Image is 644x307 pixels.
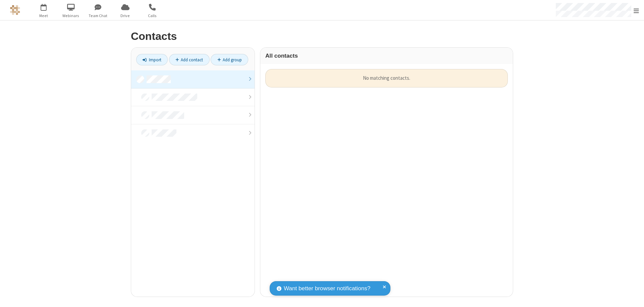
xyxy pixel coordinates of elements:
[113,13,138,19] span: Drive
[265,69,508,87] div: No matching contacts.
[86,13,111,19] span: Team Chat
[169,54,210,65] a: Add contact
[136,54,168,65] a: Import
[260,64,513,297] div: grid
[31,13,56,19] span: Meet
[58,13,84,19] span: Webinars
[10,5,20,15] img: QA Selenium DO NOT DELETE OR CHANGE
[265,53,508,59] h3: All contacts
[627,290,639,302] iframe: Chat
[284,284,370,293] span: Want better browser notifications?
[140,13,165,19] span: Calls
[211,54,248,65] a: Add group
[131,30,513,42] h2: Contacts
